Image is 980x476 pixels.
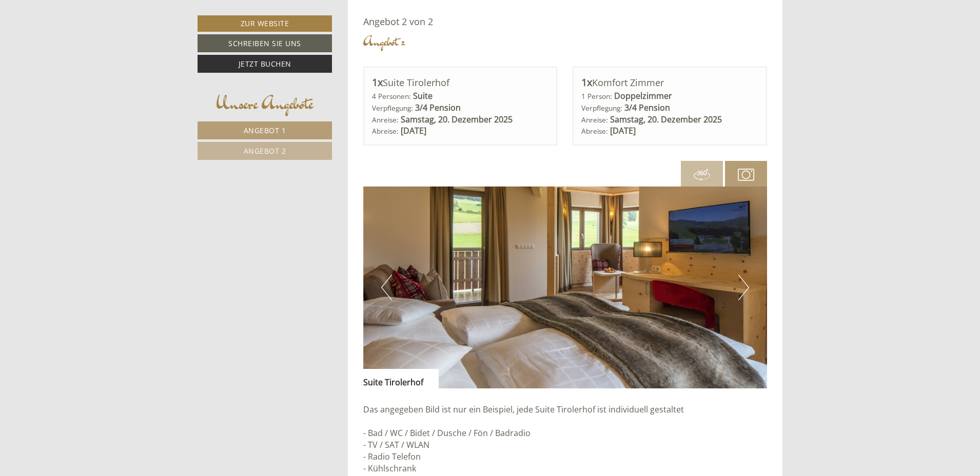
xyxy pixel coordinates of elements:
[610,125,636,136] b: [DATE]
[372,75,549,90] div: Suite Tirolerhof
[401,114,513,125] b: Samstag, 20. Dezember 2025
[363,15,433,28] span: Angebot 2 von 2
[738,275,749,300] button: Next
[381,275,392,300] button: Previous
[415,102,461,113] b: 3/4 Pension
[372,103,413,113] small: Verpflegung:
[413,90,433,101] b: Suite
[581,75,758,90] div: Komfort Zimmer
[581,115,608,125] small: Anreise:
[363,187,768,388] img: image
[614,90,672,101] b: Doppelzimmer
[581,91,612,101] small: 1 Person:
[198,91,332,116] div: Unsere Angebote
[198,15,332,32] a: Zur Website
[244,126,286,135] span: Angebot 1
[624,102,670,113] b: 3/4 Pension
[244,146,286,156] span: Angebot 2
[198,55,332,73] a: Jetzt buchen
[372,75,383,89] b: 1x
[372,115,399,125] small: Anreise:
[694,167,710,183] img: 360-grad.svg
[581,103,622,113] small: Verpflegung:
[372,126,399,136] small: Abreise:
[581,126,608,136] small: Abreise:
[363,32,405,51] div: Angebot 2
[198,34,332,52] a: Schreiben Sie uns
[363,369,439,388] div: Suite Tirolerhof
[581,75,592,89] b: 1x
[401,125,426,136] b: [DATE]
[372,91,411,101] small: 4 Personen:
[610,114,722,125] b: Samstag, 20. Dezember 2025
[738,167,754,183] img: camera.svg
